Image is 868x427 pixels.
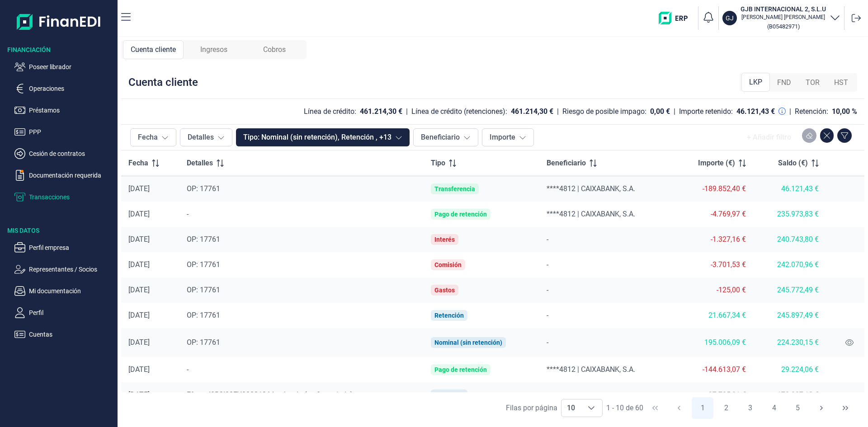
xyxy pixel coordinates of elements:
[511,107,553,116] div: 461.214,30 €
[128,390,172,399] div: [DATE]
[29,242,114,253] p: Perfil empresa
[547,210,635,218] span: ****4812 | CAIXABANK, S.A.
[128,286,172,295] div: [DATE]
[547,311,548,319] span: -
[760,365,818,374] div: 29.224,06 €
[130,128,176,146] button: Fecha
[827,74,855,92] div: HST
[547,235,548,244] span: -
[760,311,818,320] div: 245.897,49 €
[795,107,828,116] div: Retención:
[434,391,464,399] div: Retención
[29,286,114,296] p: Mi documentación
[674,106,675,117] div: |
[29,192,114,202] p: Transacciones
[787,397,809,419] button: Page 5
[547,158,586,169] span: Beneficiario
[680,338,746,347] div: 195.006,09 €
[128,311,172,320] div: [DATE]
[680,311,746,320] div: 21.667,34 €
[128,260,172,269] div: [DATE]
[131,44,176,55] span: Cuenta cliente
[187,390,353,399] span: Efecto I0B2I00FY00001064 cobrado (no financiado)
[760,338,818,347] div: 224.230,15 €
[434,286,455,294] div: Gastos
[680,365,746,374] div: -144.613,07 €
[547,184,635,193] span: ****4812 | CAIXABANK, S.A.
[760,235,818,244] div: 240.743,80 €
[187,365,189,374] span: -
[14,264,114,275] button: Representantes / Socios
[236,128,410,146] button: Tipo: Nominal (sin retención), Retención , +13
[680,210,746,219] div: -4.769,97 €
[760,390,818,399] div: 173.837,13 €
[680,390,746,399] div: 97.705,91 €
[128,365,172,374] div: [DATE]
[547,338,548,347] span: -
[29,127,114,137] p: PPP
[749,77,762,88] span: LKP
[14,127,114,137] button: PPP
[128,338,172,347] div: [DATE]
[760,184,818,193] div: 46.121,43 €
[506,403,557,413] div: Filas por página
[29,61,114,72] p: Poseer librador
[360,107,402,116] div: 461.214,30 €
[778,158,808,169] span: Saldo (€)
[187,210,189,218] span: -
[123,40,184,59] div: Cuenta cliente
[680,235,746,244] div: -1.327,16 €
[668,397,690,419] button: Previous Page
[29,307,114,318] p: Perfil
[692,397,713,419] button: Page 1
[180,128,232,146] button: Detalles
[29,148,114,159] p: Cesión de contratos
[434,339,502,346] div: Nominal (sin retención)
[413,128,478,146] button: Beneficiario
[482,128,534,146] button: Importe
[411,107,507,116] div: Línea de crédito (retenciones):
[680,260,746,269] div: -3.701,53 €
[679,107,733,116] div: Importe retenido:
[14,148,114,159] button: Cesión de contratos
[736,107,775,116] div: 46.121,43 €
[580,399,602,417] div: Choose
[562,107,646,116] div: Riesgo de posible impago:
[14,329,114,340] button: Cuentas
[811,397,832,419] button: Next Page
[14,307,114,318] button: Perfil
[760,210,818,219] div: 235.973,83 €
[659,12,694,24] img: erp
[434,261,462,268] div: Comisión
[14,105,114,116] button: Préstamos
[716,397,737,419] button: Page 2
[798,74,827,92] div: TOR
[680,184,746,193] div: -189.852,40 €
[187,338,220,347] span: OP: 17761
[29,264,114,275] p: Representantes / Socios
[14,242,114,253] button: Perfil empresa
[434,236,455,243] div: Interés
[777,77,791,88] span: FND
[741,14,826,21] p: [PERSON_NAME] [PERSON_NAME]
[760,286,818,295] div: 245.772,49 €
[187,184,220,193] span: OP: 17761
[547,365,635,374] span: ****4812 | CAIXABANK, S.A.
[14,192,114,202] button: Transacciones
[29,170,114,181] p: Documentación requerida
[128,158,148,169] span: Fecha
[406,106,408,117] div: |
[187,235,220,244] span: OP: 17761
[187,286,220,294] span: OP: 17761
[760,260,818,269] div: 242.070,96 €
[741,73,770,92] div: LKP
[832,107,857,116] div: 10,00 %
[128,184,172,193] div: [DATE]
[184,40,244,59] div: Ingresos
[698,158,735,169] span: Importe (€)
[431,158,445,169] span: Tipo
[434,185,475,192] div: Transferencia
[14,61,114,72] button: Poseer librador
[128,210,172,219] div: [DATE]
[304,107,356,116] div: Línea de crédito:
